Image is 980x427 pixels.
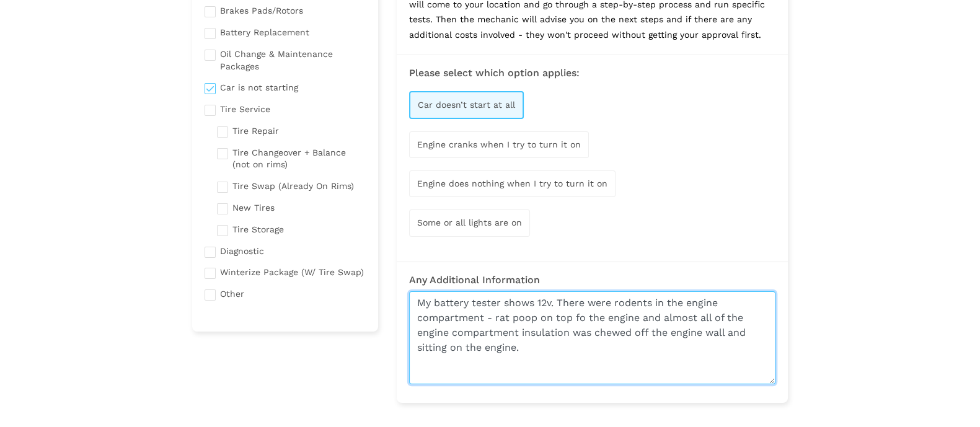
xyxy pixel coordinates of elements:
h3: Any Additional Information [409,275,775,286]
span: Car doesn’t start at all [418,100,515,110]
span: Engine does nothing when I try to turn it on [417,178,607,188]
span: Engine cranks when I try to turn it on [417,139,581,149]
h3: Please select which option applies: [409,68,775,79]
span: Some or all lights are on [417,218,522,227]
